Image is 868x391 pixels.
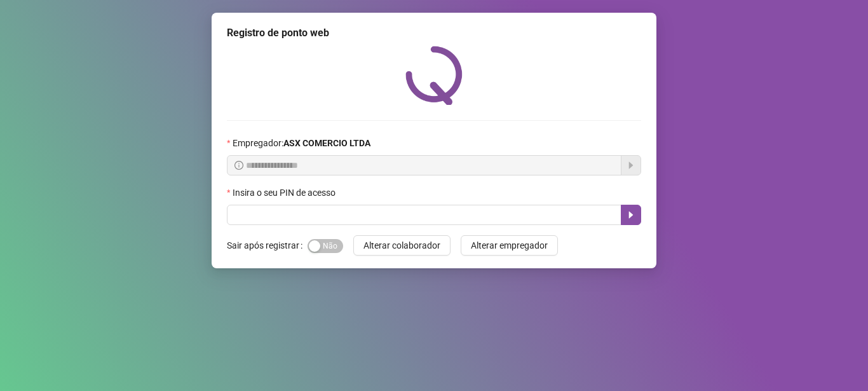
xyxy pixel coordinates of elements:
span: Alterar empregador [471,238,548,252]
label: Insira o seu PIN de acesso [227,186,344,200]
div: Registro de ponto web [227,25,641,41]
span: Alterar colaborador [363,238,440,252]
span: Empregador : [233,136,370,150]
strong: ASX COMERCIO LTDA [283,138,370,148]
button: Alterar empregador [461,235,558,256]
img: QRPoint [405,46,463,105]
button: Alterar colaborador [353,235,451,256]
label: Sair após registrar [227,235,308,256]
span: caret-right [626,210,636,220]
span: info-circle [234,161,243,170]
